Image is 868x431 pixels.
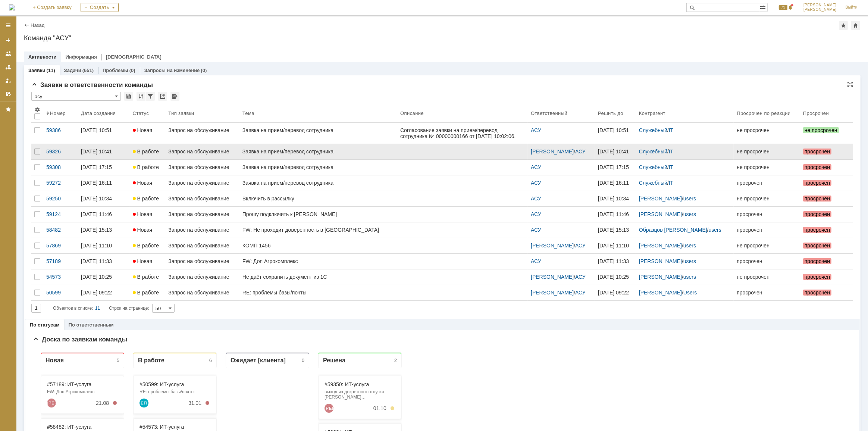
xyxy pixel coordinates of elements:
a: [DATE] 10:25 [78,269,130,285]
a: 59308 [43,160,78,175]
a: [DATE] 11:33 [595,254,636,269]
a: Запрос на обслуживание [165,207,239,222]
div: Тип заявки [168,110,194,116]
span: просрочен [803,196,831,202]
div: RE: проблемы базы/почты [107,43,178,48]
span: просрочен [803,180,831,186]
th: Тема [239,104,397,123]
span: В работе [133,290,159,296]
div: [DATE] 10:34 [81,196,112,202]
div: [DATE] 09:22 [81,290,112,296]
a: [DATE] 10:41 [78,144,130,159]
span: Расширенный поиск [760,3,767,10]
span: не просрочен [803,127,839,133]
span: [DATE] 09:22 [598,290,629,296]
a: Назад [31,22,44,28]
div: [DATE] 17:15 [81,164,112,170]
div: 59124 [46,211,75,217]
span: [DATE] 10:41 [598,149,629,154]
a: Задачи [64,68,81,73]
a: [PERSON_NAME] [639,196,682,202]
a: не просрочен [734,238,800,253]
a: просрочен [734,254,800,269]
a: В работе [130,238,166,253]
div: Заявка на прием/перевод сотрудника [242,180,394,186]
a: По ответственным [69,322,114,328]
div: Добавить в избранное [839,21,848,30]
a: [DATE] 11:10 [78,238,130,253]
div: #59350: ИТ-услуга [292,35,363,41]
span: [DATE] 10:51 [598,127,629,133]
div: Запрос на обслуживание [168,164,236,170]
a: Заявка на прием/перевод сотрудника [239,160,397,175]
a: [PERSON_NAME] [531,243,574,249]
div: В работе [105,10,132,18]
div: просрочен [737,258,797,264]
div: не просрочен [737,274,797,280]
a: [DATE] 10:51 [78,123,130,144]
a: users [683,196,696,202]
a: просрочен [800,222,847,238]
a: Запрос на обслуживание [165,238,239,253]
div: Запрос на обслуживание [168,180,236,186]
div: [DATE] 10:25 [81,274,112,280]
a: [PERSON_NAME] [639,290,682,296]
div: FW: Не проходит доверенность в [GEOGRAPHIC_DATA] [242,227,394,233]
a: не просрочен [734,123,800,144]
div: Включить в рассылку [242,196,394,202]
div: 59386 [46,127,75,133]
a: В работе [130,160,166,175]
a: АСУ [14,148,23,157]
a: users [683,243,696,249]
a: Заявки на командах [2,48,14,60]
a: В работе [130,191,166,206]
a: не просрочен [734,144,800,159]
a: [PERSON_NAME] [639,258,682,264]
div: Заявка на прием/перевод сотрудника [242,164,394,170]
div: 59272 [46,180,75,186]
a: #57869: ИТ-услуга [107,125,151,131]
div: Заявка на прием/перевод сотрудника [242,127,394,133]
a: АСУ [575,274,586,280]
div: просрочен [737,211,797,217]
a: АСУ [14,196,23,204]
a: [PERSON_NAME] [639,211,682,217]
div: 57189 [46,258,75,264]
a: [DATE] 09:22 [78,285,130,300]
span: [PERSON_NAME] [803,7,837,12]
a: Проблемы [103,68,128,73]
a: Служебный [639,164,667,170]
a: просрочен [800,191,847,206]
div: #50599: ИТ-услуга [107,35,178,41]
div: Запрос на обслуживание [168,227,236,233]
a: Заявки [28,68,45,73]
a: Еремина Полина [107,143,116,152]
span: просрочен [803,290,831,296]
div: 58482 [46,227,75,233]
a: В работе [130,285,166,300]
div: Запрос на обслуживание [168,149,236,154]
span: просрочен [803,243,831,249]
a: АСУ [575,290,586,296]
a: Еремина Полина [107,281,116,290]
span: В работе [133,196,159,202]
a: Информация [65,54,97,60]
div: [DATE] 15:13 [81,227,112,233]
a: #57189: ИТ-услуга [14,35,59,41]
a: Еремина Полина [107,52,116,61]
div: Запрос на обслуживание [168,211,236,217]
a: АСУ [531,127,541,133]
div: выход из декретного отпуска Радовой Ксении Леонидовны (Москва) с 01.10.25 [292,43,363,53]
div: Запрос на обслуживание [168,274,236,280]
a: просрочен [734,285,800,300]
div: RE: проблемы базы/почты [242,290,394,296]
div: Скопировать ссылку на список [158,92,167,101]
a: [DATE] 15:13 [78,222,130,238]
span: Новая [133,258,153,264]
div: Ответственный [531,110,567,116]
a: АСУ [14,100,23,109]
a: [PERSON_NAME] [639,274,682,280]
a: АСУ [14,52,23,61]
div: Сделать домашней страницей [851,21,860,30]
a: Запрос на обслуживание [165,222,239,238]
